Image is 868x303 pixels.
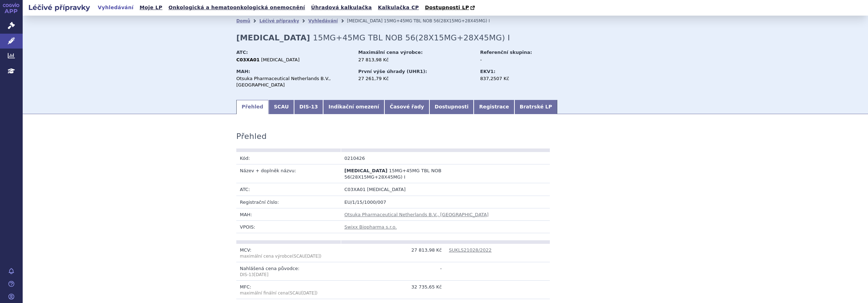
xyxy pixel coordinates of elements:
[358,69,427,74] strong: První výše úhrady (UHR1):
[344,187,366,192] span: C03XA01
[254,272,269,277] span: [DATE]
[236,57,260,62] strong: C03XA01
[480,69,495,74] strong: EKV1:
[236,208,341,220] td: MAH:
[344,168,441,180] span: 15MG+45MG TBL NOB 56(28X15MG+28X45MG) I
[341,152,445,164] td: 0210426
[305,254,320,259] span: [DATE]
[236,221,341,233] td: VPOIS:
[240,272,337,278] p: DIS-13
[166,3,307,12] a: Onkologická a hematoonkologická onemocnění
[323,100,384,114] a: Indikační omezení
[236,50,248,55] strong: ATC:
[384,100,429,114] a: Časové řady
[347,18,382,23] span: [MEDICAL_DATA]
[236,244,341,262] td: MCV:
[341,262,445,281] td: -
[449,247,492,253] a: SUKLS21028/2022
[313,33,510,42] span: 15MG+45MG TBL NOB 56(28X15MG+28X45MG) I
[236,18,250,23] a: Domů
[236,33,310,42] strong: [MEDICAL_DATA]
[288,291,317,296] span: (SCAU )
[236,132,267,141] h3: Přehled
[240,254,292,259] span: maximální cena výrobce
[344,168,387,173] span: [MEDICAL_DATA]
[236,69,250,74] strong: MAH:
[341,244,445,262] td: 27 813,98 Kč
[429,100,474,114] a: Dostupnosti
[480,50,532,55] strong: Referenční skupina:
[137,3,164,12] a: Moje LP
[358,75,473,82] div: 27 261,79 Kč
[308,18,338,23] a: Vyhledávání
[240,290,337,296] p: maximální finální cena
[236,152,341,164] td: Kód:
[358,57,473,63] div: 27 813,98 Kč
[96,3,136,12] a: Vyhledávání
[344,212,489,217] a: Otsuka Pharmaceutical Netherlands B.V., [GEOGRAPHIC_DATA]
[384,18,490,23] span: 15MG+45MG TBL NOB 56(28X15MG+28X45MG) I
[236,75,351,88] div: Otsuka Pharmaceutical Netherlands B.V., [GEOGRAPHIC_DATA]
[23,2,96,12] h2: Léčivé přípravky
[367,187,406,192] span: [MEDICAL_DATA]
[236,164,341,183] td: Název + doplněk názvu:
[301,291,316,296] span: [DATE]
[236,196,341,208] td: Registrační číslo:
[294,100,323,114] a: DIS-13
[480,57,560,63] div: -
[236,100,269,114] a: Přehled
[514,100,557,114] a: Bratrské LP
[309,3,374,12] a: Úhradová kalkulačka
[425,5,469,10] span: Dostupnosti LP
[341,281,445,299] td: 32 735,65 Kč
[341,196,550,208] td: EU/1/15/1000/007
[376,3,421,12] a: Kalkulačka CP
[236,262,341,281] td: Nahlášená cena původce:
[236,281,341,299] td: MFC:
[259,18,299,23] a: Léčivé přípravky
[358,50,423,55] strong: Maximální cena výrobce:
[480,75,560,82] div: 837,2507 Kč
[269,100,294,114] a: SCAU
[423,3,478,13] a: Dostupnosti LP
[344,224,397,230] a: Swixx Biopharma s.r.o.
[236,183,341,196] td: ATC:
[474,100,514,114] a: Registrace
[240,254,321,259] span: (SCAU )
[261,57,300,62] span: [MEDICAL_DATA]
